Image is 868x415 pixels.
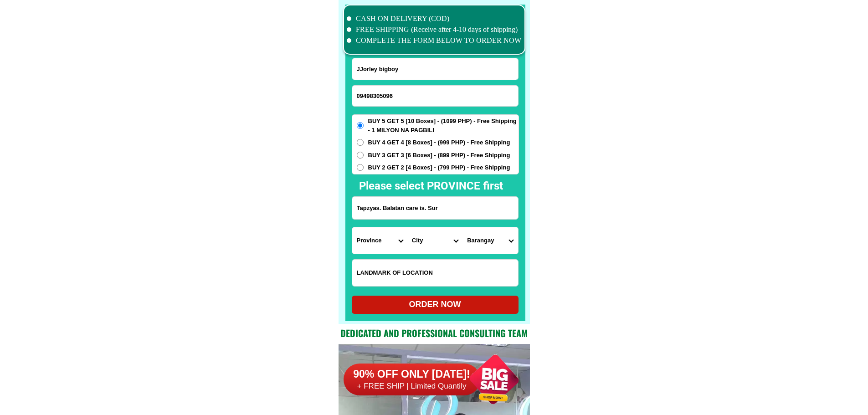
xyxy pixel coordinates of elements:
input: BUY 3 GET 3 [6 Boxes] - (899 PHP) - Free Shipping [357,152,364,159]
li: FREE SHIPPING (Receive after 4-10 days of shipping) [347,24,522,35]
input: BUY 2 GET 2 [4 Boxes] - (799 PHP) - Free Shipping [357,164,364,171]
span: BUY 4 GET 4 [8 Boxes] - (999 PHP) - Free Shipping [368,138,510,147]
h6: + FREE SHIP | Limited Quantily [344,381,480,391]
select: Select province [352,227,407,254]
select: Select district [407,227,462,254]
input: Input phone_number [352,86,518,106]
h6: 90% OFF ONLY [DATE]! [344,368,480,381]
input: BUY 5 GET 5 [10 Boxes] - (1099 PHP) - Free Shipping - 1 MILYON NA PAGBILI [357,122,364,129]
span: BUY 3 GET 3 [6 Boxes] - (899 PHP) - Free Shipping [368,151,510,160]
span: BUY 2 GET 2 [4 Boxes] - (799 PHP) - Free Shipping [368,163,510,172]
h2: Please select PROVINCE first [359,178,601,194]
li: COMPLETE THE FORM BELOW TO ORDER NOW [347,35,522,46]
h2: Dedicated and professional consulting team [339,326,530,340]
input: Input address [352,197,518,219]
select: Select commune [462,227,518,254]
input: Input full_name [352,58,518,80]
li: CASH ON DELIVERY (COD) [347,13,522,24]
input: BUY 4 GET 4 [8 Boxes] - (999 PHP) - Free Shipping [357,139,364,146]
span: BUY 5 GET 5 [10 Boxes] - (1099 PHP) - Free Shipping - 1 MILYON NA PAGBILI [368,117,519,134]
div: ORDER NOW [352,298,519,311]
input: Input LANDMARKOFLOCATION [352,260,518,286]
